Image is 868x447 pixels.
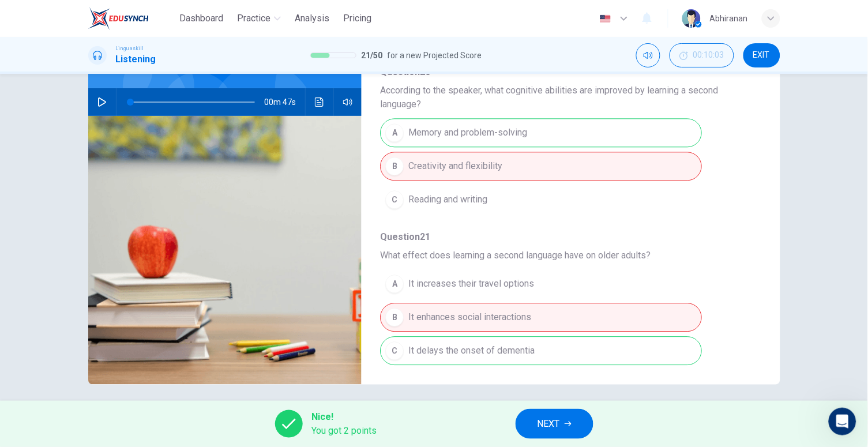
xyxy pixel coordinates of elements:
[312,424,377,438] span: You got 2 points
[116,44,144,52] span: Linguaskill
[93,370,137,378] span: Messages
[88,7,175,30] a: EduSynch logo
[710,12,748,25] div: Abhiranan
[77,341,153,387] button: Messages
[682,9,701,28] img: Profile picture
[41,52,52,64] div: Fin
[753,51,770,60] span: EXIT
[264,88,305,116] span: 00m 47s
[13,40,36,63] img: Profile image for Fin
[232,8,285,29] button: Practice
[310,88,329,116] button: Click to see the audio transcription
[693,51,724,60] span: 00:10:03
[63,285,168,308] button: Ask a question
[55,52,92,64] div: • 17h ago
[598,14,613,23] img: en
[380,84,743,112] span: According to the speaker, what cognitive abilities are improved by learning a second language?
[116,52,156,66] h1: Listening
[636,43,660,67] div: Mute
[670,43,734,67] button: 00:10:03
[154,341,231,387] button: Help
[516,409,593,439] button: NEXT
[202,5,223,25] div: Close
[829,408,856,435] iframe: Intercom live chat
[175,8,228,29] button: Dashboard
[380,249,743,263] span: What effect does learning a second language have on older adults?
[380,231,743,245] span: Question 21
[339,8,376,29] button: Pricing
[312,410,377,424] span: Nice!
[538,416,560,432] span: NEXT
[361,48,382,62] span: 21 / 50
[27,370,50,378] span: Home
[295,12,329,25] span: Analysis
[183,370,201,378] span: Help
[343,12,371,25] span: Pricing
[237,12,270,25] span: Practice
[290,8,334,29] button: Analysis
[88,116,362,385] img: Listen to Bridget, a professor, talk about the benefits of learning a second language
[670,43,734,67] div: Hide
[179,12,223,25] span: Dashboard
[743,43,780,67] button: EXIT
[88,7,149,30] img: EduSynch logo
[85,5,148,25] h1: Messages
[387,48,482,62] span: for a new Projected Score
